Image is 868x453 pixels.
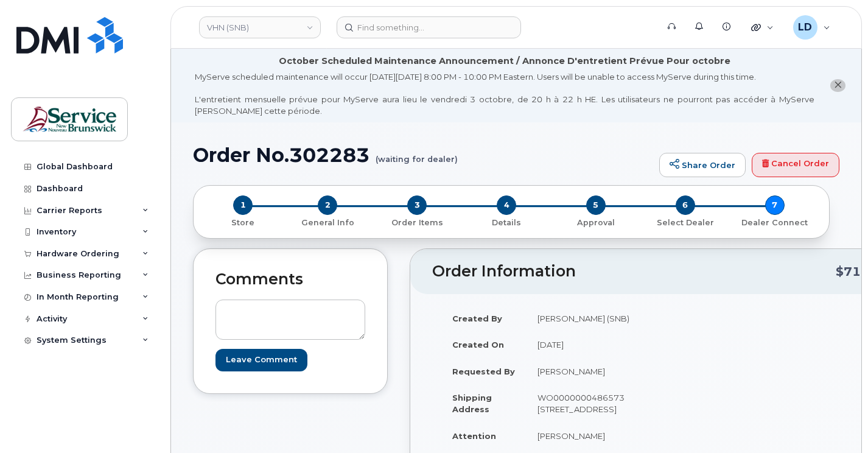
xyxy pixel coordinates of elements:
[288,217,368,228] p: General Info
[233,195,253,215] span: 1
[467,217,547,228] p: Details
[556,217,635,228] p: Approval
[215,349,307,371] input: Leave Comment
[432,263,836,280] h2: Order Information
[752,153,839,177] a: Cancel Order
[283,215,373,228] a: 2 General Info
[208,217,278,228] p: Store
[676,195,695,215] span: 6
[452,367,515,376] strong: Requested By
[462,215,551,228] a: 4 Details
[527,305,657,332] td: [PERSON_NAME] (SNB)
[452,393,492,414] strong: Shipping Address
[203,215,283,228] a: 1 Store
[497,195,516,215] span: 4
[551,215,640,228] a: 5 Approval
[452,340,504,349] strong: Created On
[318,195,337,215] span: 2
[452,314,502,323] strong: Created By
[527,331,657,358] td: [DATE]
[279,55,730,68] div: October Scheduled Maintenance Announcement / Annonce D'entretient Prévue Pour octobre
[659,153,746,177] a: Share Order
[373,215,462,228] a: 3 Order Items
[527,384,657,422] td: WO0000000486573 [STREET_ADDRESS]
[407,195,427,215] span: 3
[376,144,458,163] small: (waiting for dealer)
[527,358,657,385] td: [PERSON_NAME]
[195,71,814,116] div: MyServe scheduled maintenance will occur [DATE][DATE] 8:00 PM - 10:00 PM Eastern. Users will be u...
[645,217,725,228] p: Select Dealer
[193,144,653,166] h1: Order No.302283
[377,217,457,228] p: Order Items
[452,431,496,441] strong: Attention
[215,271,365,288] h2: Comments
[527,423,657,449] td: [PERSON_NAME]
[586,195,606,215] span: 5
[640,215,730,228] a: 6 Select Dealer
[830,79,845,92] button: close notification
